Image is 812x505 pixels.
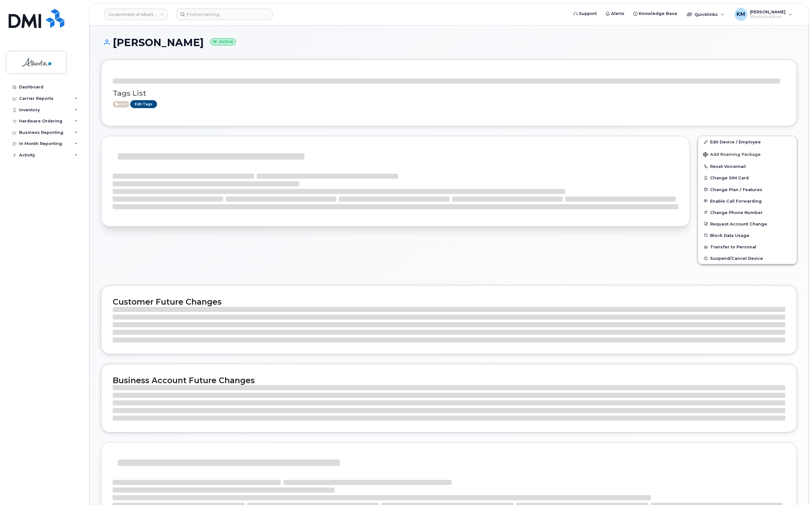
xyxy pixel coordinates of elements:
span: Add Roaming Package [703,152,761,158]
span: Change Plan / Features [710,187,762,192]
button: Suspend/Cancel Device [698,253,797,264]
button: Change Plan / Features [698,184,797,195]
button: Reset Voicemail [698,161,797,172]
h2: Business Account Future Changes [113,376,785,385]
button: Change Phone Number [698,207,797,218]
h2: Customer Future Changes [113,297,785,307]
span: Suspend/Cancel Device [710,256,763,261]
button: Add Roaming Package [698,148,797,161]
h1: [PERSON_NAME] [101,37,797,48]
button: Request Account Change [698,218,797,230]
button: Enable Call Forwarding [698,195,797,207]
a: Edit Device / Employee [698,136,797,148]
span: Enable Call Forwarding [710,198,762,203]
button: Transfer to Personal [698,241,797,253]
h3: Tags List [113,89,785,97]
span: Active [113,101,129,107]
button: Block Data Usage [698,230,797,241]
small: Active [210,38,236,45]
button: Change SIM Card [698,172,797,183]
a: Edit Tags [130,100,157,108]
